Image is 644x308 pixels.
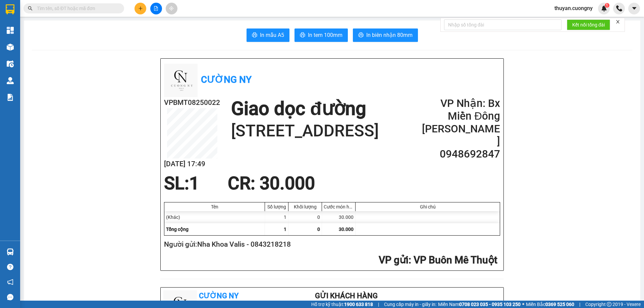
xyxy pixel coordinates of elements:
b: Gửi khách hàng [315,292,378,300]
h2: VP Nhận: Bx Miền Đông [420,97,500,123]
span: 1 [606,3,608,8]
img: warehouse-icon [7,60,14,67]
span: 1 [284,227,286,232]
span: | [378,301,379,308]
div: Cước món hàng [324,204,354,209]
h2: [PERSON_NAME] [420,123,500,148]
h2: : VP Buôn Mê Thuột [164,253,497,267]
span: message [7,294,13,300]
div: Tên [166,204,263,209]
img: solution-icon [7,94,14,101]
span: 30.000 [339,227,354,232]
div: 0 [288,211,322,223]
div: 30.000 [322,211,356,223]
button: printerIn tem 100mm [294,28,348,42]
span: thuyan.cuongny [549,4,598,12]
span: copyright [607,302,611,307]
div: Ghi chú [357,204,498,209]
span: plus [138,6,143,11]
img: dashboard-icon [7,27,14,34]
strong: 1900 633 818 [344,302,373,307]
img: phone-icon [616,5,622,11]
h1: [STREET_ADDRESS] [231,120,379,142]
div: Số lượng [267,204,286,209]
span: aim [169,6,174,11]
div: Khối lượng [290,204,320,209]
span: notification [7,279,13,285]
img: icon-new-feature [601,5,607,11]
span: file-add [154,6,158,11]
span: | [579,301,580,308]
div: (Khác) [164,211,265,223]
div: 1 [265,211,288,223]
span: In biên nhận 80mm [366,31,413,39]
span: Miền Nam [438,301,521,308]
span: In mẫu A5 [260,31,284,39]
span: Hỗ trợ kỹ thuật: [311,301,373,308]
button: file-add [150,3,162,14]
img: logo.jpg [164,64,198,97]
span: Cung cấp máy in - giấy in: [384,301,436,308]
span: In tem 100mm [308,31,342,39]
span: ⚪️ [522,303,524,306]
span: Tổng cộng [166,227,189,232]
span: 0 [317,227,320,232]
span: 1 [189,173,199,194]
span: search [28,6,33,11]
sup: 1 [605,3,609,8]
h2: VPBMT08250022 [164,97,220,108]
img: warehouse-icon [7,44,14,51]
strong: 0369 525 060 [545,302,574,307]
span: Kết nối tổng đài [572,21,605,28]
span: SL: [164,173,189,194]
button: printerIn mẫu A5 [247,28,289,42]
b: Cường Ny [199,292,238,300]
span: printer [252,32,257,39]
span: printer [358,32,364,39]
span: CR : 30.000 [228,173,315,194]
b: Cường Ny [201,74,252,85]
input: Tìm tên, số ĐT hoặc mã đơn [37,5,116,12]
span: question-circle [7,264,13,270]
input: Nhập số tổng đài [444,19,561,30]
button: caret-down [628,3,640,14]
img: warehouse-icon [7,77,14,84]
button: plus [135,3,146,14]
span: close [615,19,620,24]
h1: Giao dọc đường [231,97,379,120]
h2: Người gửi: Nha Khoa Valis - 0843218218 [164,239,497,250]
button: aim [166,3,177,14]
span: caret-down [631,5,637,11]
span: printer [300,32,305,39]
button: Kết nối tổng đài [567,19,610,30]
img: logo-vxr [6,4,14,14]
span: VP gửi [379,254,409,266]
strong: 0708 023 035 - 0935 103 250 [459,302,521,307]
img: warehouse-icon [7,248,14,255]
span: Miền Bắc [526,301,574,308]
h2: [DATE] 17:49 [164,159,220,170]
button: printerIn biên nhận 80mm [353,28,418,42]
h2: 0948692847 [420,148,500,161]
